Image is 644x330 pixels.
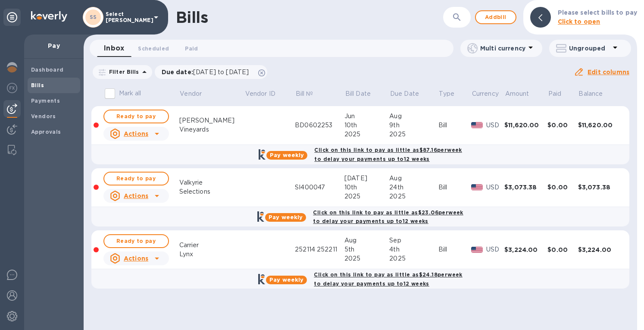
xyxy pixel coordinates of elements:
div: [PERSON_NAME] [179,116,244,125]
b: Click on this link to pay as little as $24.18 per week to delay your payments up to 12 weeks [314,271,462,287]
div: $3,073.38 [578,183,621,192]
b: Dashboard [31,66,64,73]
span: Scheduled [138,44,169,53]
div: 4th [389,245,438,254]
span: Vendor ID [245,89,287,98]
span: Bill № [296,89,325,98]
span: Ready to pay [111,111,161,122]
div: 10th [344,121,389,130]
div: 2025 [344,130,389,139]
span: Vendor [180,89,213,98]
span: Amount [505,89,541,98]
div: $0.00 [547,121,578,129]
div: 2025 [389,254,438,263]
b: Please select bills to pay [558,9,637,16]
p: Pay [31,41,77,50]
div: $3,073.38 [504,183,547,192]
div: Aug [389,112,438,121]
p: Ungrouped [569,44,610,53]
span: Due Date [390,89,430,98]
div: 2025 [344,254,389,263]
img: USD [471,122,483,128]
div: Bill [438,183,471,192]
div: Selections [179,187,244,196]
span: Inbox [104,42,124,54]
p: Paid [548,89,562,98]
div: $0.00 [547,245,578,254]
p: Type [439,89,454,98]
b: Vendors [31,113,56,119]
div: Unpin categories [3,9,21,26]
p: Amount [505,89,529,98]
button: Ready to pay [103,234,169,248]
button: Addbill [475,10,516,24]
span: Balance [578,89,614,98]
b: Click to open [558,18,600,25]
div: $0.00 [547,183,578,192]
div: $3,224.00 [578,245,621,254]
span: Type [439,89,466,98]
div: 252114 252211 [295,245,344,254]
div: Aug [344,236,389,245]
span: [DATE] to [DATE] [193,69,249,75]
div: Jun [344,112,389,121]
p: Mark all [119,89,141,98]
div: [DATE] [344,174,389,183]
div: Sep [389,236,438,245]
b: Pay weekly [269,277,303,283]
u: Actions [124,192,148,199]
div: $3,224.00 [504,245,547,254]
div: Lynx [179,250,244,259]
div: 9th [389,121,438,130]
div: $11,620.00 [578,121,621,129]
div: BD0602253 [295,121,344,130]
div: $11,620.00 [504,121,547,129]
div: Aug [389,174,438,183]
b: Click on this link to pay as little as $87.16 per week to delay your payments up to 12 weeks [314,147,462,162]
p: Multi currency [480,44,525,53]
p: Bill Date [345,89,371,98]
p: Vendor ID [245,89,275,98]
span: Add bill [483,12,509,22]
p: Select [PERSON_NAME] [106,11,149,23]
div: Vineyards [179,125,244,134]
p: Balance [578,89,603,98]
span: Bill Date [345,89,382,98]
div: 2025 [389,192,438,201]
img: USD [471,184,483,190]
p: Bill № [296,89,313,98]
b: SS [90,14,97,20]
p: USD [486,121,504,130]
img: Foreign exchange [7,83,17,93]
b: Payments [31,97,60,104]
span: Ready to pay [111,173,161,184]
b: Bills [31,82,44,88]
img: USD [471,247,483,253]
u: Actions [124,255,148,262]
span: Paid [185,44,198,53]
p: Currency [472,89,499,98]
h1: Bills [176,8,208,26]
button: Ready to pay [103,110,169,123]
div: 24th [389,183,438,192]
div: Bill [438,245,471,254]
u: Edit columns [588,69,629,75]
span: Ready to pay [111,236,161,246]
div: 2025 [389,130,438,139]
div: Bill [438,121,471,130]
p: USD [486,245,504,254]
b: Click on this link to pay as little as $23.06 per week to delay your payments up to 12 weeks [313,209,463,225]
span: Paid [548,89,573,98]
b: Pay weekly [269,214,303,220]
b: Pay weekly [270,152,304,158]
u: Actions [124,130,148,137]
b: Approvals [31,129,61,135]
p: Due date : [162,68,253,76]
img: Logo [31,11,67,22]
p: USD [486,183,504,192]
div: 5th [344,245,389,254]
div: Valkyrie [179,178,244,187]
p: Vendor [180,89,202,98]
div: SI400047 [295,183,344,192]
